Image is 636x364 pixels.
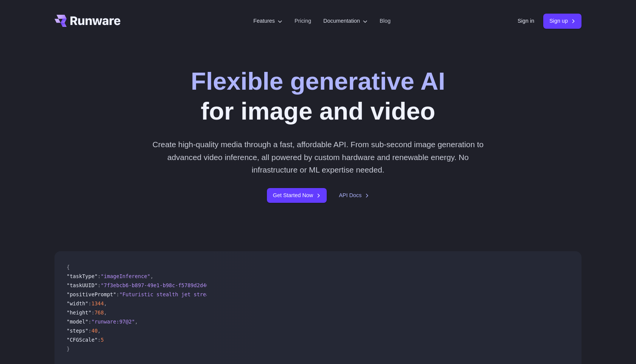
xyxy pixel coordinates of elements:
span: , [98,328,101,334]
span: "taskUUID" [67,282,98,288]
span: 5 [101,337,104,343]
span: , [135,319,138,325]
span: "CFGScale" [67,337,98,343]
span: : [88,300,91,306]
span: , [150,273,153,279]
a: Blog [380,17,391,25]
a: Go to / [55,15,120,27]
span: "Futuristic stealth jet streaking through a neon-lit cityscape with glowing purple exhaust" [119,291,401,297]
span: : [116,291,119,297]
span: : [98,273,101,279]
span: , [104,300,107,306]
span: "taskType" [67,273,98,279]
h1: for image and video [191,67,445,126]
span: "width" [67,300,88,306]
span: "steps" [67,328,88,334]
p: Create high-quality media through a fast, affordable API. From sub-second image generation to adv... [150,138,487,176]
a: Sign in [518,17,534,25]
span: : [91,310,94,316]
a: Pricing [295,17,311,25]
a: Sign up [543,14,581,28]
span: "imageInference" [101,273,150,279]
span: 40 [91,328,97,334]
span: "runware:97@2" [91,319,135,325]
span: "7f3ebcb6-b897-49e1-b98c-f5789d2d40d7" [101,282,218,288]
a: Get Started Now [267,188,327,203]
span: "height" [67,310,91,316]
span: "model" [67,319,88,325]
span: : [88,328,91,334]
span: : [98,282,101,288]
span: : [98,337,101,343]
a: API Docs [339,191,369,200]
span: 768 [95,310,104,316]
span: , [104,310,107,316]
span: : [88,319,91,325]
span: } [67,346,70,352]
strong: Flexible generative AI [191,67,445,95]
span: 1344 [91,300,104,306]
span: { [67,264,70,270]
label: Features [253,17,282,25]
label: Documentation [323,17,368,25]
span: "positivePrompt" [67,291,116,297]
